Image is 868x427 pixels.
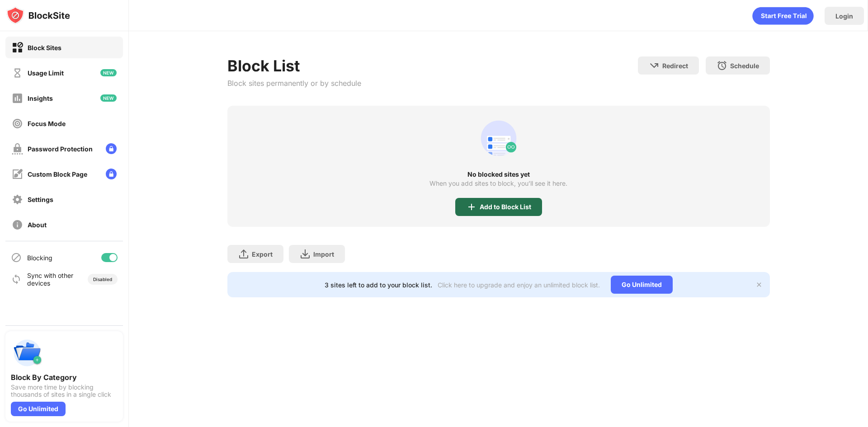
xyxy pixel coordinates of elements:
[93,277,112,282] div: Disabled
[438,281,600,289] div: Click here to upgrade and enjoy an unlimited block list.
[6,6,70,24] img: logo-blocksite.svg
[835,12,853,20] div: Login
[12,219,23,230] img: about-off.svg
[28,69,64,77] div: Usage Limit
[28,94,53,102] div: Insights
[11,384,118,398] div: Save more time by blocking thousands of sites in a single click
[106,143,117,154] img: lock-menu.svg
[477,117,520,160] div: animation
[12,42,23,53] img: block-on.svg
[27,254,52,262] div: Blocking
[12,67,23,79] img: time-usage-off.svg
[28,170,87,178] div: Custom Block Page
[12,169,23,180] img: customize-block-page-off.svg
[28,196,53,203] div: Settings
[227,56,361,75] div: Block List
[11,402,66,416] div: Go Unlimited
[480,203,531,211] div: Add to Block List
[12,194,23,205] img: settings-off.svg
[27,272,74,287] div: Sync with other devices
[325,281,432,289] div: 3 sites left to add to your block list.
[12,118,23,129] img: focus-off.svg
[100,94,117,102] img: new-icon.svg
[662,62,688,70] div: Redirect
[12,143,23,155] img: password-protection-off.svg
[252,250,273,258] div: Export
[313,250,334,258] div: Import
[28,120,66,127] div: Focus Mode
[429,180,567,187] div: When you add sites to block, you’ll see it here.
[611,276,673,294] div: Go Unlimited
[28,145,93,153] div: Password Protection
[11,252,22,263] img: blocking-icon.svg
[28,44,61,52] div: Block Sites
[227,171,770,178] div: No blocked sites yet
[100,69,117,76] img: new-icon.svg
[227,79,361,88] div: Block sites permanently or by schedule
[752,7,814,25] div: animation
[106,169,117,179] img: lock-menu.svg
[755,281,763,288] img: x-button.svg
[12,93,23,104] img: insights-off.svg
[11,274,22,285] img: sync-icon.svg
[730,62,759,70] div: Schedule
[11,337,43,369] img: push-categories.svg
[11,373,118,382] div: Block By Category
[28,221,47,229] div: About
